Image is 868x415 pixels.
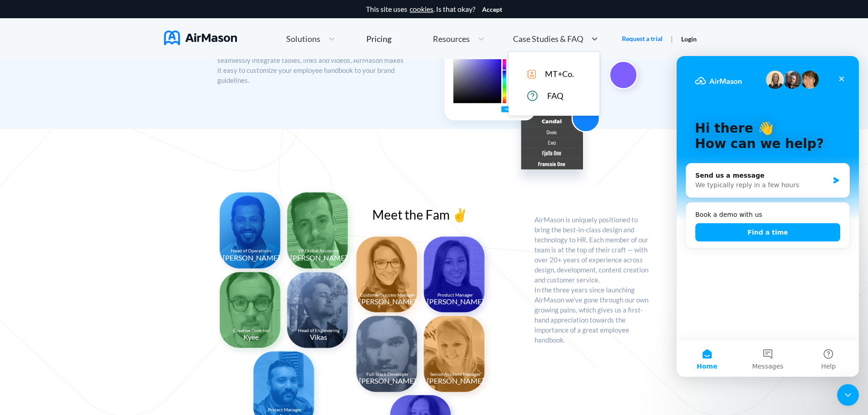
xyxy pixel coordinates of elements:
a: Login [681,35,697,43]
img: Vikas [282,266,357,358]
img: AirMason Logo [164,31,237,45]
img: Tehsin [214,187,290,278]
button: Accept cookies [482,6,502,13]
span: MT+Co. [545,69,574,79]
img: Kyee [214,266,290,358]
center: [PERSON_NAME] [427,377,484,385]
span: Case Studies & FAQ [513,35,583,43]
span: Solutions [286,35,320,43]
img: Judy [418,231,494,322]
span: Resources [433,35,470,43]
center: [PERSON_NAME] [427,297,484,306]
center: [PERSON_NAME] [359,377,416,385]
span: FAQ [547,91,563,101]
center: [PERSON_NAME] [223,254,280,262]
center: Project Manager [268,407,302,413]
img: Joanne [351,231,426,322]
p: Meet the Fam ✌️ [372,207,502,222]
iframe: Intercom live chat [677,56,859,377]
center: Senior Account Manager [430,372,481,377]
center: Full Stack Developer [366,372,409,377]
center: VP Global Accounts [298,248,339,254]
div: Pricing [366,35,391,43]
center: Head of Engineering [298,328,339,333]
a: Pricing [366,31,391,47]
center: Head of Operations [231,248,271,254]
img: icon [527,70,536,79]
center: Vikas [310,333,327,341]
center: Creative Director [233,328,269,333]
img: Branden [351,310,426,401]
span: | [671,34,673,43]
img: Holly [418,310,494,401]
center: Kyee [243,333,259,341]
a: Request a trial [622,34,663,43]
center: [PERSON_NAME] [359,297,416,306]
a: cookies [410,5,433,13]
center: [PERSON_NAME] [290,254,347,262]
img: Justin [282,187,357,278]
center: Customer Success Manager [360,292,415,298]
center: Product Manager [437,292,473,298]
iframe: Intercom live chat [837,384,859,406]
